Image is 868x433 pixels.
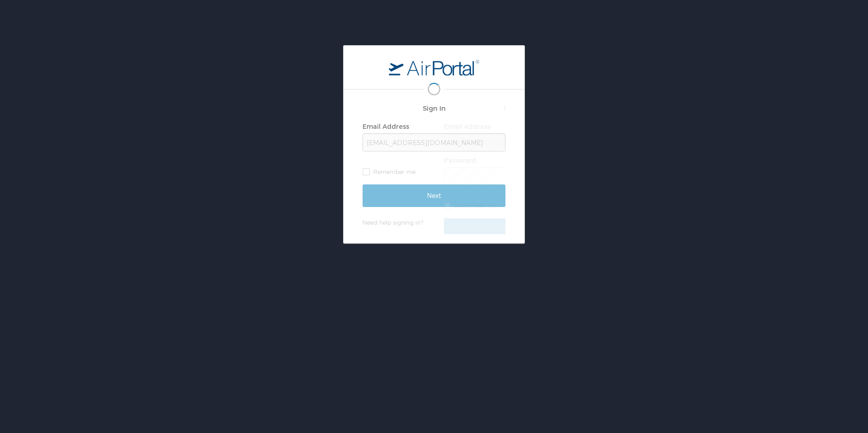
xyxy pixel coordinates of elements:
[389,59,479,75] img: logo
[444,122,491,130] label: Email Address
[363,122,409,130] label: Email Address
[363,184,505,207] input: Next
[444,199,587,212] label: Remember me
[444,156,476,164] label: Password
[444,218,587,241] input: Sign In
[444,103,587,113] h2: Sign In
[363,103,505,113] h2: Sign In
